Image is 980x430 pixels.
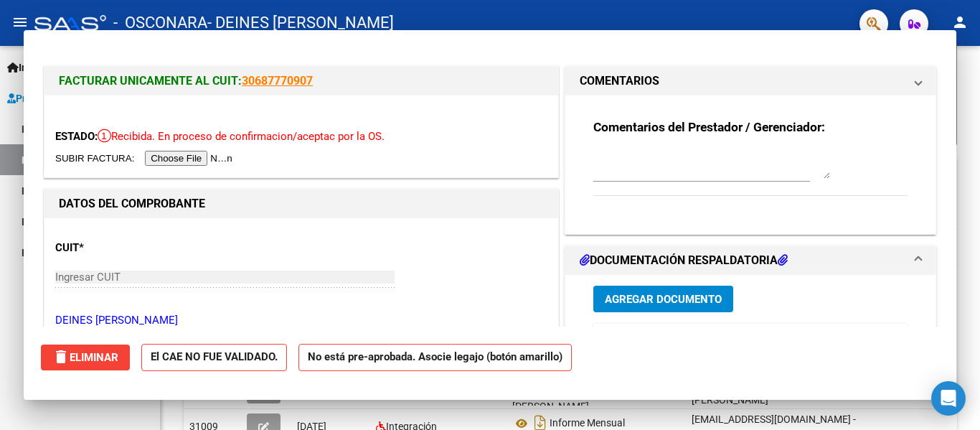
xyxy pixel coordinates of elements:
strong: Comentarios del Prestador / Gerenciador: [593,120,825,134]
mat-icon: delete [52,348,70,365]
strong: El CAE NO FUE VALIDADO. [141,344,287,372]
mat-expansion-panel-header: DOCUMENTACIÓN RESPALDATORIA [565,246,936,275]
h1: COMENTARIOS [580,73,659,90]
span: - DEINES [PERSON_NAME] [207,7,394,39]
span: - OSCONARA [113,7,207,39]
span: Agregar Documento [605,293,722,306]
datatable-header-cell: Documento [629,324,737,355]
datatable-header-cell: ID [593,324,629,355]
p: DEINES [PERSON_NAME] [55,312,547,329]
datatable-header-cell: Subido [830,324,902,355]
strong: No está pre-aprobada. Asocie legajo (botón amarillo) [298,344,572,372]
span: Eliminar [52,351,118,364]
button: Agregar Documento [593,286,733,312]
div: Open Intercom Messenger [931,381,966,416]
datatable-header-cell: Acción [902,324,974,355]
span: FACTURAR UNICAMENTE AL CUIT: [59,74,242,88]
button: Eliminar [41,345,130,370]
span: Recibida. En proceso de confirmacion/aceptac por la OS. [98,130,385,143]
strong: DATOS DEL COMPROBANTE [59,197,205,210]
a: 30687770907 [242,74,313,88]
span: Inicio [7,60,44,75]
mat-icon: person [951,14,969,31]
div: COMENTARIOS [565,95,936,234]
h1: DOCUMENTACIÓN RESPALDATORIA [580,252,788,269]
span: Prestadores / Proveedores [7,90,138,106]
datatable-header-cell: Usuario [737,324,830,355]
mat-icon: menu [11,14,29,31]
span: ESTADO: [55,130,98,143]
mat-expansion-panel-header: COMENTARIOS [565,67,936,95]
p: CUIT [55,240,203,256]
